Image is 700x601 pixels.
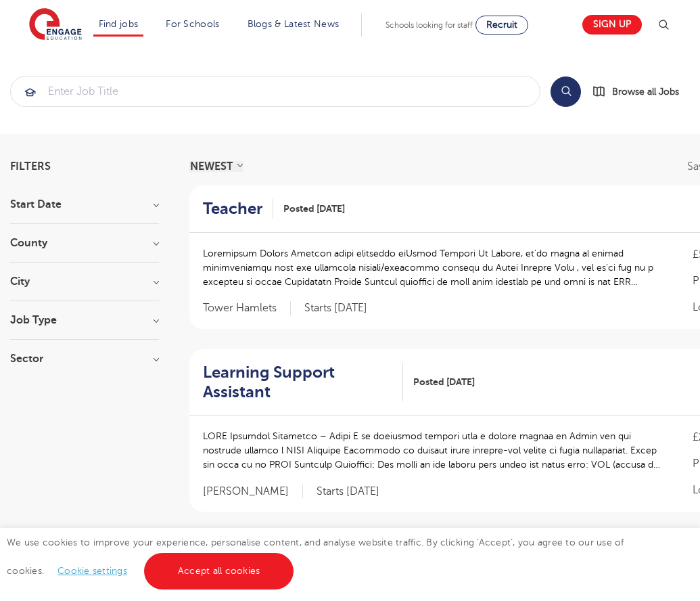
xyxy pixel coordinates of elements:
span: [PERSON_NAME] [203,485,303,499]
img: Engage Education [29,8,82,42]
h3: Job Type [10,315,159,326]
h3: Sector [10,353,159,364]
h3: City [10,276,159,287]
h2: Learning Support Assistant [203,363,392,402]
span: We use cookies to improve your experience, personalise content, and analyse website traffic. By c... [7,537,624,576]
span: Recruit [486,20,517,30]
input: Submit [11,76,540,106]
a: Find jobs [99,19,139,29]
p: Starts [DATE] [317,485,379,499]
a: Blogs & Latest News [248,19,340,29]
a: Learning Support Assistant [203,363,403,402]
a: Teacher [203,199,273,219]
span: Browse all Jobs [612,84,679,99]
span: Filters [10,161,51,172]
h3: County [10,238,159,248]
h3: Start Date [10,199,159,210]
p: Loremipsum Dolors Ametcon adipi elitseddo eiUsmod Tempori Ut Labore, et’do magna al enimad minimv... [203,246,666,289]
h2: Teacher [203,199,262,219]
span: Posted [DATE] [413,375,475,389]
a: Cookie settings [57,566,127,576]
a: Recruit [475,16,528,35]
button: Search [551,76,581,107]
a: Accept all cookies [144,553,294,589]
span: Schools looking for staff [386,20,473,30]
a: Browse all Jobs [592,84,690,99]
a: Sign up [582,15,642,35]
div: Submit [10,76,540,107]
a: For Schools [166,19,219,29]
p: Starts [DATE] [304,301,367,315]
span: Posted [DATE] [283,202,345,216]
span: Tower Hamlets [203,301,291,315]
p: LORE Ipsumdol Sitametco – Adipi E se doeiusmod tempori utla e dolore magnaa en Admin ven qui nost... [203,429,666,472]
